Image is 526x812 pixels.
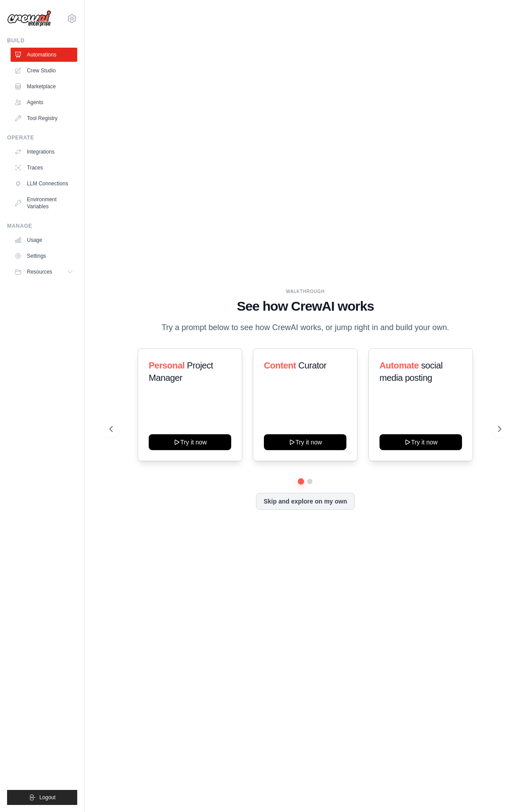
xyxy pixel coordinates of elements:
button: Try it now [264,434,346,450]
button: Skip and explore on my own [256,493,354,510]
span: Personal [149,361,184,370]
a: Marketplace [11,79,77,94]
div: Manage [7,222,77,229]
a: Settings [11,249,77,263]
iframe: Chat Widget [482,770,526,812]
span: Logout [39,794,56,801]
p: Try a prompt below to see how CrewAI works, or jump right in and build your own. [157,321,454,334]
button: Resources [11,265,77,279]
h1: See how CrewAI works [109,298,501,314]
span: Content [264,361,296,370]
button: Try it now [379,434,462,450]
span: social media posting [379,361,443,383]
button: Try it now [149,434,231,450]
a: Environment Variables [11,192,77,214]
a: Automations [11,48,77,62]
a: Tool Registry [11,111,77,125]
span: Resources [27,268,52,275]
a: Agents [11,95,77,109]
span: Automate [379,361,419,370]
img: Logo [7,10,51,27]
a: Usage [11,233,77,247]
div: Build [7,37,77,44]
span: Project Manager [149,361,213,383]
a: Integrations [11,145,77,159]
div: Operate [7,134,77,141]
a: Crew Studio [11,64,77,78]
div: WALKTHROUGH [109,288,501,295]
button: Logout [7,790,77,805]
a: LLM Connections [11,177,77,191]
a: Traces [11,161,77,175]
span: Curator [298,361,327,370]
